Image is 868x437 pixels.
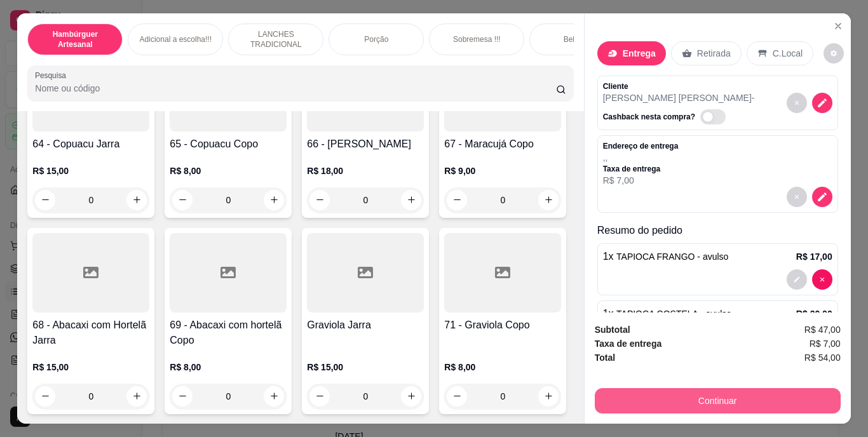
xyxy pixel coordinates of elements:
[697,47,731,60] p: Retirada
[812,93,832,113] button: decrease-product-quantity
[787,187,807,207] button: decrease-product-quantity
[595,388,841,413] button: Continuar
[773,47,803,60] p: C.Local
[603,164,679,174] p: Taxa de entrega
[804,323,841,337] span: R$ 47,00
[538,386,559,407] button: increase-product-quantity
[170,318,287,348] h4: 69 - Abacaxi com hortelã Copo
[307,361,424,373] p: R$ 15,00
[35,190,55,210] button: decrease-product-quantity
[170,165,287,177] p: R$ 8,00
[32,165,149,177] p: R$ 15,00
[804,351,841,365] span: R$ 54,00
[603,306,731,321] p: 1 x
[401,190,421,210] button: increase-product-quantity
[564,34,591,44] p: Bebidas
[787,269,807,290] button: decrease-product-quantity
[603,249,729,264] p: 1 x
[140,34,212,44] p: Adicional a escolha!!!
[170,361,287,373] p: R$ 8,00
[796,307,832,320] p: R$ 20,00
[401,386,421,407] button: increase-product-quantity
[597,223,838,238] p: Resumo do pedido
[32,361,149,373] p: R$ 15,00
[32,318,149,348] h4: 68 - Abacaxi com Hortelã Jarra
[700,109,731,124] label: Automatic updates
[812,269,832,290] button: decrease-product-quantity
[447,386,467,407] button: decrease-product-quantity
[616,252,728,262] span: TAPIOCA FRANGO - avulso
[616,309,731,319] span: TAPIOCA COSTELA - avulso
[364,34,388,44] p: Porção
[239,29,313,50] p: LANCHES TRADICIONAL
[309,386,330,407] button: decrease-product-quantity
[307,165,424,177] p: R$ 18,00
[603,141,679,151] p: Endereço de entrega
[38,29,112,50] p: Hambúrguer Artesanal
[307,318,424,333] h4: Graviola Jarra
[595,325,630,335] strong: Subtotal
[32,137,149,152] h4: 64 - Copuacu Jarra
[172,190,193,210] button: decrease-product-quantity
[35,386,55,407] button: decrease-product-quantity
[35,82,556,95] input: Pesquisa
[812,187,832,207] button: decrease-product-quantity
[307,137,424,152] h4: 66 - [PERSON_NAME]
[603,91,755,104] p: [PERSON_NAME] [PERSON_NAME] -
[828,16,848,36] button: Close
[603,112,695,122] p: Cashback nesta compra?
[444,137,561,152] h4: 67 - Maracujá Copo
[444,318,561,333] h4: 71 - Graviola Copo
[603,81,755,91] p: Cliente
[172,386,193,407] button: decrease-product-quantity
[170,137,287,152] h4: 65 - Copuacu Copo
[126,190,147,210] button: increase-product-quantity
[309,190,330,210] button: decrease-product-quantity
[444,361,561,373] p: R$ 8,00
[35,70,71,81] label: Pesquisa
[623,47,656,60] p: Entrega
[796,250,832,263] p: R$ 17,00
[538,190,559,210] button: increase-product-quantity
[603,174,679,187] p: R$ 7,00
[787,93,807,113] button: decrease-product-quantity
[603,151,679,164] p: , ,
[824,43,844,64] button: decrease-product-quantity
[595,353,615,363] strong: Total
[264,386,284,407] button: increase-product-quantity
[126,386,147,407] button: increase-product-quantity
[264,190,284,210] button: increase-product-quantity
[453,34,501,44] p: Sobremesa !!!
[444,165,561,177] p: R$ 9,00
[447,190,467,210] button: decrease-product-quantity
[595,339,662,349] strong: Taxa de entrega
[810,337,841,351] span: R$ 7,00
